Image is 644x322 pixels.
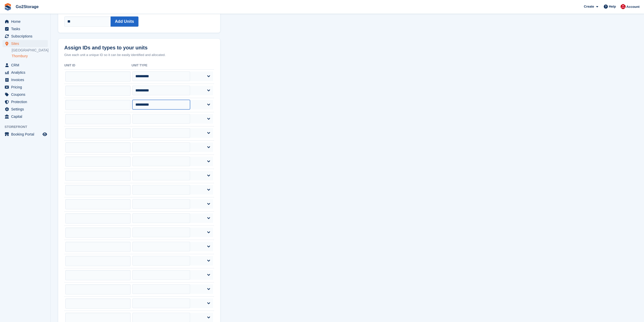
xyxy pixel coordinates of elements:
[3,62,48,69] a: menu
[11,40,41,47] span: Sites
[620,4,626,9] img: James Pearson
[11,69,41,76] span: Analytics
[3,69,48,76] a: menu
[626,4,639,9] span: Account
[64,45,148,51] strong: Assign IDs and types to your units
[12,48,48,53] a: [GEOGRAPHIC_DATA]
[11,25,41,32] span: Tasks
[3,131,48,138] a: menu
[3,106,48,113] a: menu
[42,131,48,137] a: Preview store
[3,113,48,120] a: menu
[11,62,41,69] span: CRM
[5,124,50,129] span: Storefront
[11,113,41,120] span: Capital
[11,98,41,105] span: Protection
[11,106,41,113] span: Settings
[11,91,41,98] span: Coupons
[584,4,594,9] span: Create
[11,33,41,40] span: Subscriptions
[11,18,41,25] span: Home
[11,131,41,138] span: Booking Portal
[64,52,214,58] p: Give each unit a unique ID so it can be easily identified and allocated.
[3,40,48,47] a: menu
[11,84,41,91] span: Pricing
[3,84,48,91] a: menu
[12,54,48,59] a: Thornbury
[14,3,41,11] a: Go2Storage
[3,76,48,83] a: menu
[4,3,12,11] img: stora-icon-8386f47178a22dfd0bd8f6a31ec36ba5ce8667c1dd55bd0f319d3a0aa187defe.svg
[3,25,48,32] a: menu
[3,33,48,40] a: menu
[3,98,48,105] a: menu
[132,62,214,70] th: Unit Type
[111,16,138,27] button: Add Units
[11,76,41,83] span: Invoices
[3,91,48,98] a: menu
[3,18,48,25] a: menu
[64,62,132,70] th: Unit ID
[609,4,616,9] span: Help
